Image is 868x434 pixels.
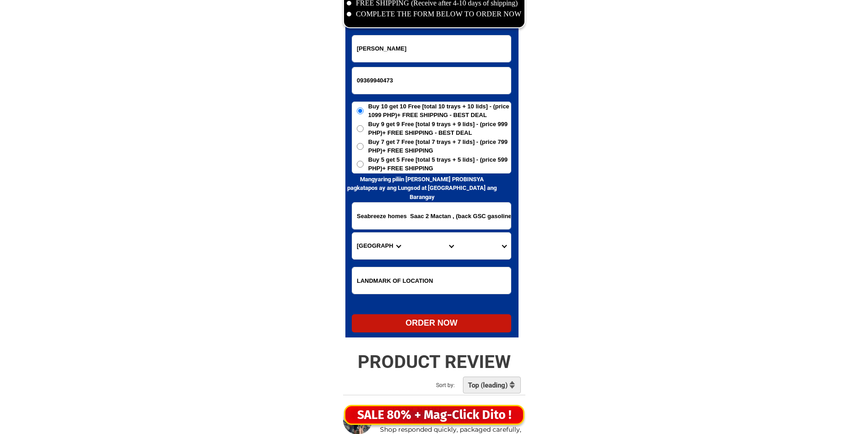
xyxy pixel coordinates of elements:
input: Input full_name [352,36,511,62]
h2: Sort by: [436,381,478,389]
select: Select district [405,233,458,259]
input: Input LANDMARKOFLOCATION [352,267,511,294]
h2: Top (leading) [468,381,510,389]
select: Select province [352,233,405,259]
input: Input phone_number [352,67,511,94]
div: ORDER NOW [352,317,511,329]
span: Buy 7 get 7 Free [total 7 trays + 7 lids] - (price 799 PHP)+ FREE SHIPPING [368,138,511,155]
input: Buy 5 get 5 Free [total 5 trays + 5 lids] - (price 599 PHP)+ FREE SHIPPING [357,161,364,168]
input: Buy 10 get 10 Free [total 10 trays + 10 lids] - (price 1099 PHP)+ FREE SHIPPING - BEST DEAL [357,107,364,114]
li: COMPLETE THE FORM BELOW TO ORDER NOW [347,9,522,20]
h2: PRODUCT REVIEW [339,351,530,373]
input: Input address [352,203,511,229]
span: Buy 5 get 5 Free [total 5 trays + 5 lids] - (price 599 PHP)+ FREE SHIPPING [368,155,511,173]
input: Buy 7 get 7 Free [total 7 trays + 7 lids] - (price 799 PHP)+ FREE SHIPPING [357,143,364,150]
div: SALE 80% + Mag-Click Dito ! [345,406,523,424]
select: Select commune [458,233,511,259]
input: Buy 9 get 9 Free [total 9 trays + 9 lids] - (price 999 PHP)+ FREE SHIPPING - BEST DEAL [357,125,364,132]
span: Buy 10 get 10 Free [total 10 trays + 10 lids] - (price 1099 PHP)+ FREE SHIPPING - BEST DEAL [368,102,511,120]
span: Buy 9 get 9 Free [total 9 trays + 9 lids] - (price 999 PHP)+ FREE SHIPPING - BEST DEAL [368,120,511,138]
h6: Mangyaring piliin [PERSON_NAME] PROBINSYA pagkatapos ay ang Lungsod at [GEOGRAPHIC_DATA] ang Bara... [345,175,499,202]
